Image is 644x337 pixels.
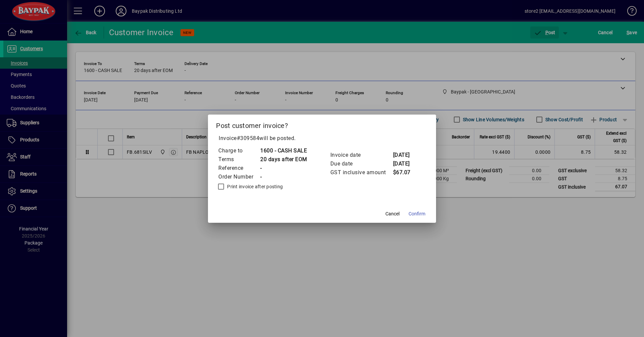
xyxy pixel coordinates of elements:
[237,135,260,141] span: #309584
[218,155,260,164] td: Terms
[260,173,307,181] td: -
[226,183,283,190] label: Print invoice after posting
[260,146,307,155] td: 1600 - CASH SALE
[409,210,425,217] span: Confirm
[218,164,260,173] td: Reference
[393,151,420,159] td: [DATE]
[218,146,260,155] td: Charge to
[385,210,399,217] span: Cancel
[330,168,393,177] td: GST inclusive amount
[260,155,307,164] td: 20 days after EOM
[393,168,420,177] td: $67.07
[260,164,307,173] td: -
[330,151,393,159] td: Invoice date
[382,208,403,220] button: Cancel
[208,115,436,134] h2: Post customer invoice?
[218,173,260,181] td: Order Number
[216,134,428,142] p: Invoice will be posted .
[393,159,420,168] td: [DATE]
[330,159,393,168] td: Due date
[406,208,428,220] button: Confirm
